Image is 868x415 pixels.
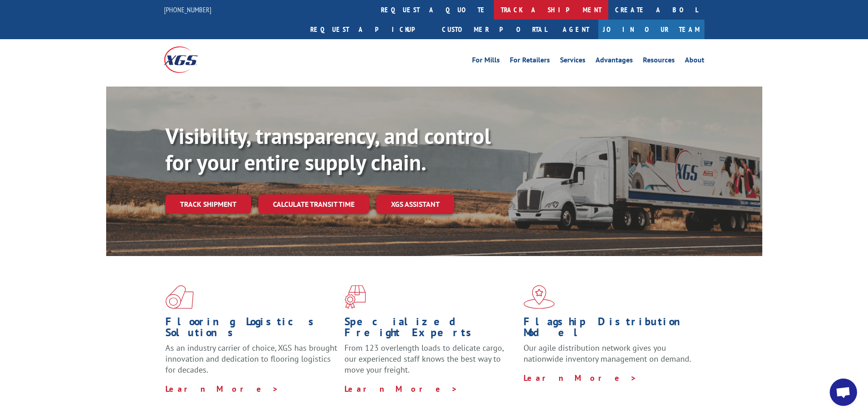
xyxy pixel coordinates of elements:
a: Advantages [596,56,633,67]
a: Calculate transit time [258,195,369,214]
a: Request a pickup [303,20,435,39]
a: Agent [554,20,598,39]
h1: Flooring Logistics Solutions [165,316,338,343]
a: Track shipment [165,195,251,214]
a: Learn More > [344,384,458,394]
div: Open chat [830,379,857,406]
a: Learn More > [165,384,279,394]
a: Services [560,56,586,67]
a: For Retailers [510,56,550,67]
img: xgs-icon-focused-on-flooring-red [344,285,366,309]
img: xgs-icon-total-supply-chain-intelligence-red [165,285,194,309]
p: From 123 overlength loads to delicate cargo, our experienced staff knows the best way to move you... [344,343,517,383]
a: Customer Portal [435,20,554,39]
a: About [685,56,704,67]
img: xgs-icon-flagship-distribution-model-red [524,285,555,309]
a: Resources [643,56,675,67]
a: Join Our Team [598,20,704,39]
h1: Flagship Distribution Model [524,316,696,343]
span: As an industry carrier of choice, XGS has brought innovation and dedication to flooring logistics... [165,343,337,375]
b: Visibility, transparency, and control for your entire supply chain. [165,122,491,176]
h1: Specialized Freight Experts [344,316,517,343]
span: Our agile distribution network gives you nationwide inventory management on demand. [524,343,691,364]
a: Learn More > [524,373,637,383]
a: XGS ASSISTANT [376,195,454,214]
a: For Mills [472,56,500,67]
a: [PHONE_NUMBER] [164,5,211,14]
